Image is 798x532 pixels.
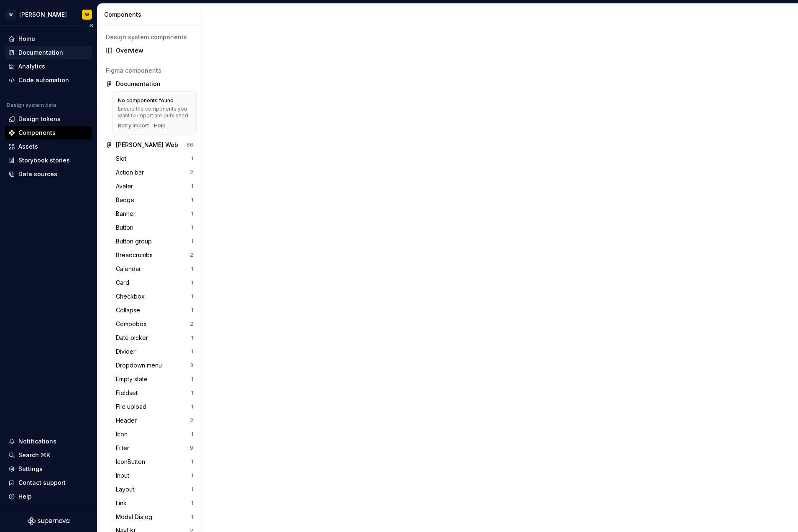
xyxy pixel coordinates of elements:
div: Filter [116,444,133,452]
a: Help [154,122,166,129]
div: 1 [191,155,193,162]
svg: Supernova Logo [28,517,69,525]
a: Input1 [113,469,197,482]
div: Search ⌘K [18,451,50,459]
div: Storybook stories [18,156,70,165]
a: Fieldset1 [113,386,197,400]
button: Contact support [5,476,92,489]
a: Date picker1 [113,331,197,345]
div: 1 [191,266,193,272]
a: [PERSON_NAME] Web86 [102,138,197,152]
div: 1 [191,500,193,507]
a: File upload1 [113,400,197,413]
div: 2 [190,252,193,258]
a: Button1 [113,221,197,234]
a: Slot1 [113,152,197,165]
div: Components [104,10,198,19]
a: Calendar1 [113,262,197,276]
div: Calendar [116,265,144,273]
div: Button [116,223,137,232]
div: 9 [190,445,193,451]
div: Components [18,129,56,137]
a: Link1 [113,497,197,510]
a: Banner1 [113,207,197,220]
a: Button group1 [113,235,197,248]
div: Checkbox [116,292,148,301]
button: Notifications [5,435,92,448]
a: Badge1 [113,193,197,207]
a: Overview [102,44,197,57]
a: Code automation [5,73,92,87]
a: Design tokens [5,112,92,126]
div: Button group [116,237,155,246]
div: Header [116,416,140,425]
div: Fieldset [116,389,141,397]
a: IconButton1 [113,455,197,469]
div: 1 [191,307,193,314]
div: Link [116,499,130,507]
div: Card [116,279,133,287]
div: Collapse [116,306,143,314]
div: Help [18,492,32,501]
div: Date picker [116,334,151,342]
div: File upload [116,403,150,411]
a: Analytics [5,60,92,73]
div: IconButton [116,458,148,466]
a: Data sources [5,167,92,181]
div: No components found [118,97,174,104]
div: Design tokens [18,115,61,123]
div: Design system data [7,102,56,109]
div: Code automation [18,76,69,84]
div: 2 [190,169,193,176]
div: 1 [191,472,193,479]
div: Avatar [116,182,136,190]
div: Contact support [18,479,66,487]
button: W[PERSON_NAME]W [2,5,95,23]
a: Storybook stories [5,154,92,167]
div: Breadcrumbs [116,251,156,259]
div: 1 [191,210,193,217]
button: Collapse sidebar [85,20,97,31]
div: 1 [191,390,193,396]
div: 2 [190,321,193,327]
a: Documentation [5,46,92,59]
div: Data sources [18,170,57,178]
div: Dropdown menu [116,361,165,370]
a: Divider1 [113,345,197,358]
div: 1 [191,403,193,410]
div: 1 [191,431,193,438]
div: 1 [191,293,193,300]
a: Home [5,32,92,46]
div: Combobox [116,320,150,328]
div: Home [18,35,35,43]
div: Layout [116,485,138,494]
div: 1 [191,279,193,286]
div: [PERSON_NAME] Web [116,141,178,149]
a: Assets [5,140,92,153]
a: Layout1 [113,483,197,496]
div: Documentation [116,80,161,88]
div: Documentation [18,48,63,57]
a: Card1 [113,276,197,289]
div: Design system components [106,33,193,41]
div: 1 [191,376,193,383]
a: Icon1 [113,428,197,441]
button: Search ⌘K [5,448,92,462]
div: Figma components [106,66,193,75]
a: Dropdown menu3 [113,359,197,372]
div: Notifications [18,437,56,446]
div: 1 [191,183,193,190]
div: 1 [191,514,193,520]
div: Badge [116,196,138,204]
a: Header2 [113,414,197,427]
a: Breadcrumbs2 [113,248,197,262]
div: Settings [18,465,43,473]
div: Retry import [118,122,149,129]
div: Slot [116,155,130,163]
button: Help [5,490,92,503]
a: Collapse1 [113,304,197,317]
a: Filter9 [113,441,197,455]
a: Combobox2 [113,317,197,331]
